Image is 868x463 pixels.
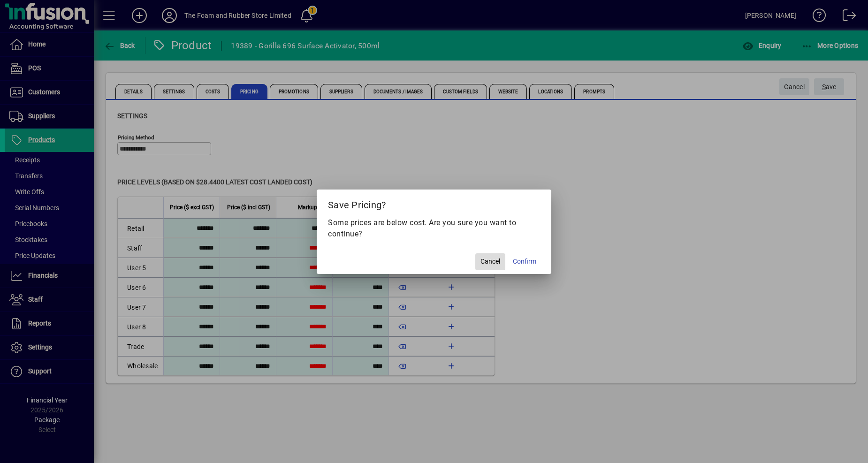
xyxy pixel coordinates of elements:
[475,253,505,270] button: Cancel
[328,217,540,240] p: Some prices are below cost. Are you sure you want to continue?
[509,253,540,270] button: Confirm
[513,257,536,266] span: Confirm
[317,190,551,217] h2: Save Pricing?
[480,257,500,266] span: Cancel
